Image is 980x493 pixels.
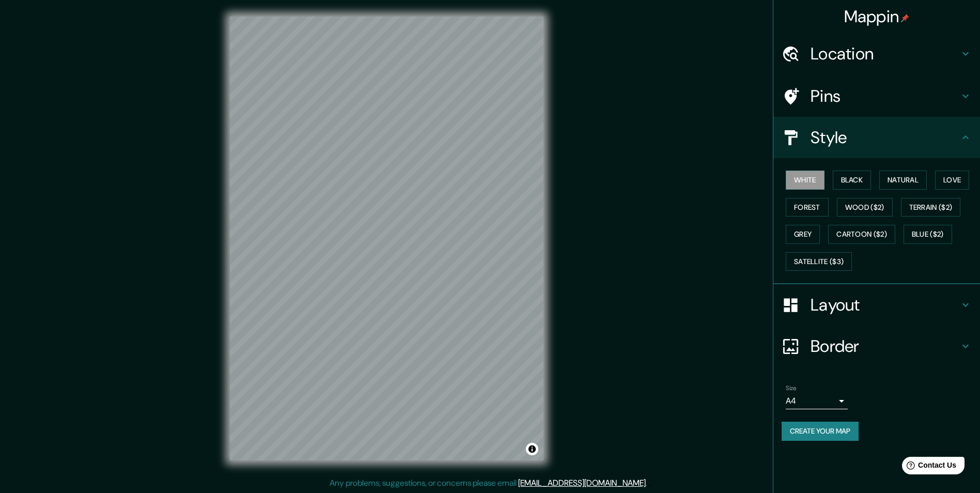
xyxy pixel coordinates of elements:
[782,422,859,441] button: Create your map
[811,43,959,64] h4: Location
[828,225,895,244] button: Cartoon ($2)
[773,75,980,117] div: Pins
[879,171,927,190] button: Natural
[844,6,910,27] h4: Mappin
[811,86,959,106] h4: Pins
[786,393,848,409] div: A4
[786,252,852,271] button: Satellite ($3)
[901,198,961,217] button: Terrain ($2)
[888,453,969,482] iframe: Help widget launcher
[330,477,647,489] p: Any problems, suggestions, or concerns please email .
[901,14,909,22] img: pin-icon.png
[837,198,893,217] button: Wood ($2)
[230,17,543,460] canvas: Map
[773,33,980,74] div: Location
[773,326,980,367] div: Border
[518,477,646,488] a: [EMAIL_ADDRESS][DOMAIN_NAME]
[811,336,959,357] h4: Border
[649,477,651,489] div: .
[526,443,538,455] button: Toggle attribution
[811,127,959,148] h4: Style
[786,225,820,244] button: Grey
[786,171,825,190] button: White
[935,171,969,190] button: Love
[773,117,980,158] div: Style
[811,295,959,315] h4: Layout
[904,225,952,244] button: Blue ($2)
[773,284,980,326] div: Layout
[833,171,872,190] button: Black
[786,198,829,217] button: Forest
[786,384,797,393] label: Size
[647,477,649,489] div: .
